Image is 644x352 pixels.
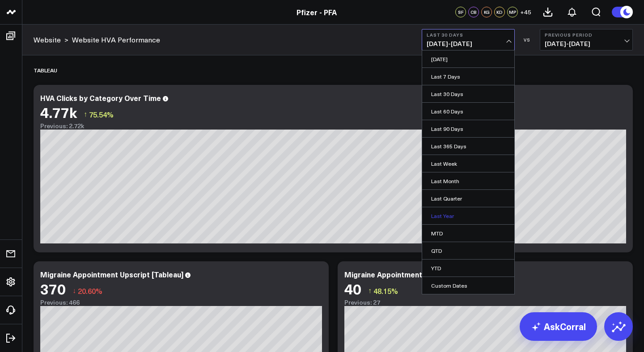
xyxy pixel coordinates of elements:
[427,40,510,47] span: [DATE] - [DATE]
[422,172,514,189] a: Last Month
[40,269,183,279] div: Migraine Appointment Upscript [Tableau]
[422,29,515,50] button: Last 30 Days[DATE]-[DATE]
[545,40,628,47] span: [DATE] - [DATE]
[455,7,466,17] div: SF
[468,7,479,17] div: CB
[84,109,87,120] span: ↑
[34,35,61,45] a: Website
[422,225,514,242] a: MTD
[422,207,514,224] a: Last Year
[344,299,626,306] div: Previous: 27
[422,120,514,137] a: Last 90 Days
[34,35,68,45] div: >
[494,7,505,17] div: KD
[72,285,76,297] span: ↓
[297,7,337,17] a: Pfizer - PFA
[422,190,514,207] a: Last Quarter
[545,32,628,38] b: Previous Period
[40,104,77,120] div: 4.77k
[422,155,514,172] a: Last Week
[481,7,492,17] div: KG
[368,285,372,297] span: ↑
[507,7,518,17] div: MP
[520,9,531,15] span: + 45
[422,85,514,102] a: Last 30 Days
[344,269,484,279] div: Migraine Appointment Zocdoc [Tableau]
[422,138,514,155] a: Last 365 Days
[40,299,322,306] div: Previous: 466
[373,286,398,296] span: 48.15%
[422,50,514,67] a: [DATE]
[40,122,626,130] div: Previous: 2.72k
[422,103,514,120] a: Last 60 Days
[422,277,514,294] a: Custom Dates
[72,35,160,45] a: Website HVA Performance
[520,7,531,17] button: +45
[40,93,161,103] div: HVA Clicks by Category Over Time
[89,109,114,119] span: 75.54%
[427,32,510,38] b: Last 30 Days
[519,37,535,42] div: VS
[422,68,514,85] a: Last 7 Days
[78,286,102,296] span: 20.60%
[34,60,57,80] div: Tableau
[422,242,514,259] a: QTD
[422,260,514,277] a: YTD
[540,29,633,50] button: Previous Period[DATE]-[DATE]
[40,281,66,297] div: 370
[344,281,361,297] div: 40
[520,312,597,341] a: AskCorral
